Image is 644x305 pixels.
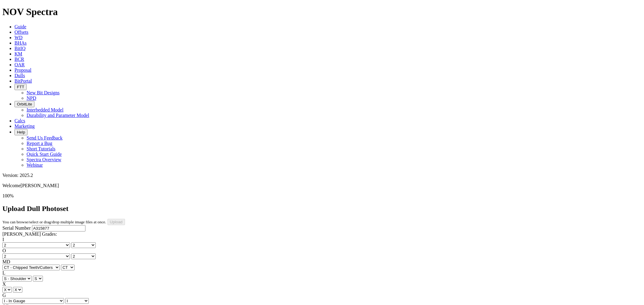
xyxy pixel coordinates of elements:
a: BHAs [14,40,27,46]
button: FTT [14,84,27,90]
label: O [2,248,6,253]
label: MD [2,259,10,264]
a: Dulls [14,73,25,78]
div: [PERSON_NAME] Grades: [2,231,642,237]
a: OAR [14,62,25,67]
a: Calcs [14,118,25,123]
a: Short Tutorials [27,146,56,151]
a: KM [14,51,22,56]
span: FTT [17,85,24,89]
span: OrbitLite [17,102,32,106]
a: Webinar [27,162,43,168]
a: Durability and Parameter Model [27,113,89,118]
a: Guide [14,24,26,29]
label: G [2,293,6,298]
span: Help [17,130,25,134]
label: I [2,237,4,242]
a: Marketing [14,124,35,129]
h2: Upload Dull Photoset [2,205,642,213]
a: Offsets [14,30,28,35]
label: X [2,281,6,287]
label: Serial Number [2,225,31,231]
p: Welcome [2,183,642,188]
small: You can browse/select or drag/drop multiple image files at once. [2,220,106,224]
a: Proposal [14,68,31,73]
span: 100% [2,193,14,198]
button: Help [14,129,27,135]
a: BCR [14,57,24,62]
a: Quick Start Guide [27,152,62,157]
a: Interbedded Model [27,107,63,112]
a: BitPortal [14,78,32,83]
a: BitIQ [14,46,25,51]
a: New Bit Designs [27,90,59,95]
h1: NOV Spectra [2,6,642,17]
a: NPD [27,96,36,101]
button: OrbitLite [14,101,34,107]
span: [PERSON_NAME] [21,183,59,188]
input: Upload [107,219,125,225]
a: WD [14,35,23,40]
a: Spectra Overview [27,157,61,162]
label: L [2,270,5,275]
a: Send Us Feedback [27,135,62,140]
a: Report a Bug [27,141,52,146]
div: Version: 2025.2 [2,173,642,178]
